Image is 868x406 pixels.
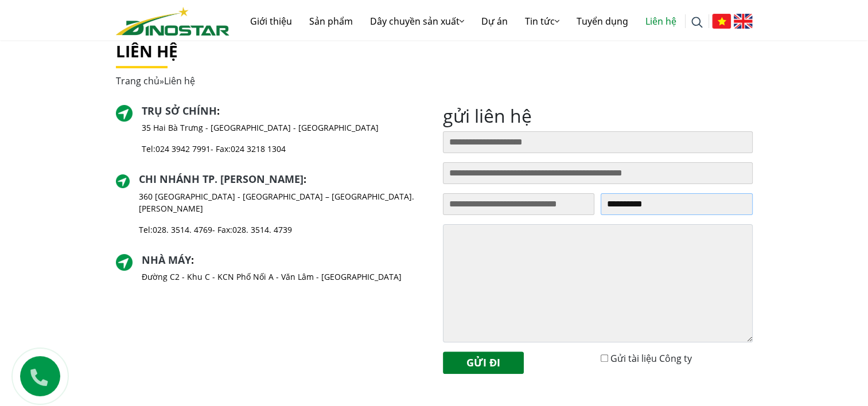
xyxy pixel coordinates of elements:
[142,105,379,118] h2: :
[516,3,568,40] a: Tin tức
[712,14,731,29] img: Tiếng Việt
[691,17,703,28] img: search
[142,253,191,267] a: Nhà máy
[139,224,426,236] p: Tel: - Fax:
[142,104,217,118] a: Trụ sở chính
[443,352,524,374] button: Gửi đi
[164,75,195,87] span: Liên hệ
[637,3,685,40] a: Liên hệ
[232,224,292,235] a: 028. 3514. 4739
[116,105,133,122] img: directer
[231,143,286,154] a: 024 3218 1304
[139,190,426,214] p: 360 [GEOGRAPHIC_DATA] - [GEOGRAPHIC_DATA] – [GEOGRAPHIC_DATA]. [PERSON_NAME]
[361,3,473,40] a: Dây chuyền sản xuất
[116,254,133,271] img: directer
[153,224,212,235] a: 028. 3514. 4769
[116,42,753,61] h1: Liên hệ
[116,7,229,36] img: logo
[116,75,195,87] span: »
[116,75,159,87] a: Trang chủ
[142,143,379,155] p: Tel: - Fax:
[734,14,753,29] img: English
[473,3,516,40] a: Dự án
[139,172,303,186] a: Chi nhánh TP. [PERSON_NAME]
[568,3,637,40] a: Tuyển dụng
[443,105,753,127] h2: gửi liên hệ
[610,352,692,365] label: Gửi tài liệu Công ty
[242,3,301,40] a: Giới thiệu
[142,254,402,267] h2: :
[142,271,402,283] p: Đường C2 - Khu C - KCN Phố Nối A - Văn Lâm - [GEOGRAPHIC_DATA]
[142,122,379,134] p: 35 Hai Bà Trưng - [GEOGRAPHIC_DATA] - [GEOGRAPHIC_DATA]
[155,143,211,154] a: 024 3942 7991
[301,3,361,40] a: Sản phẩm
[116,174,130,188] img: directer
[139,173,426,186] h2: :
